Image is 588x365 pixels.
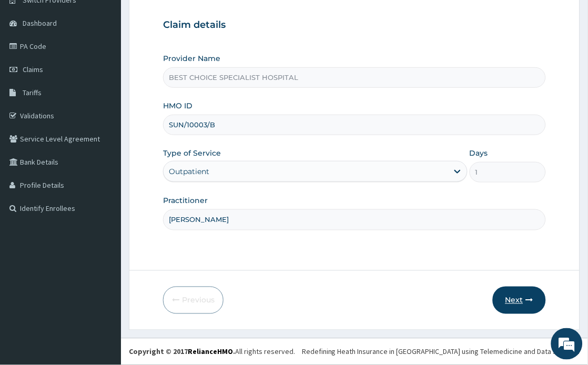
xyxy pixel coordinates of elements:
[163,100,192,111] label: HMO ID
[169,166,209,177] div: Outpatient
[163,209,546,230] input: Enter Name
[23,65,43,74] span: Claims
[121,338,588,365] footer: All rights reserved.
[163,115,546,135] input: Enter HMO ID
[493,287,546,314] button: Next
[470,148,488,158] label: Days
[302,347,580,357] div: Redefining Heath Insurance in [GEOGRAPHIC_DATA] using Telemedicine and Data Science!
[163,19,546,31] h3: Claim details
[163,195,208,206] label: Practitioner
[163,53,220,64] label: Provider Name
[163,148,221,158] label: Type of Service
[129,347,235,357] strong: Copyright © 2017 .
[23,88,42,97] span: Tariffs
[188,347,233,357] a: RelianceHMO
[23,18,57,28] span: Dashboard
[163,287,224,314] button: Previous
